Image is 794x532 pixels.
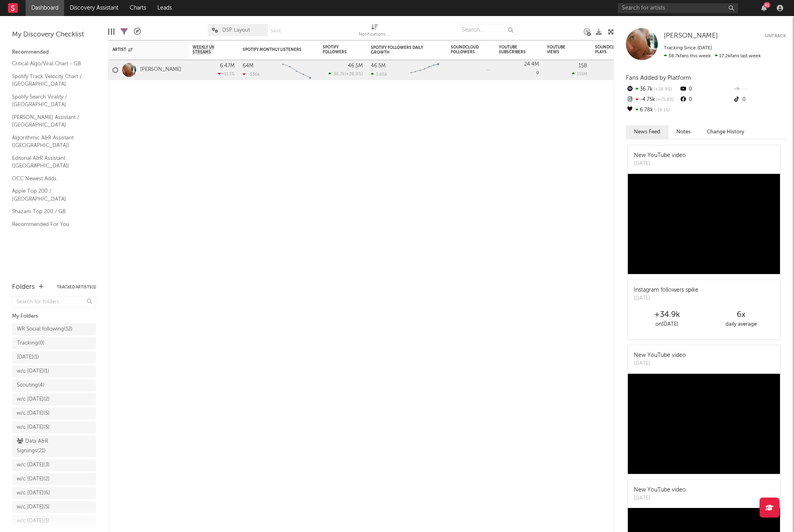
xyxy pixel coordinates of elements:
span: Weekly UK Streams [193,45,223,54]
button: Tracked Artists(1) [57,285,96,289]
div: w/c [DATE] ( 5 ) [17,502,50,512]
a: Recommended For You [12,220,88,229]
div: My Discovery Checklist [12,30,96,40]
span: Fans Added by Platform [626,75,691,81]
a: w/c [DATE](2) [12,473,96,485]
div: 64M [243,63,253,69]
div: +34.9k [630,310,704,320]
div: 0 [679,84,732,95]
div: SoundCloud Plays [595,45,623,54]
div: 6 x [704,310,778,320]
div: [DATE] [634,294,698,302]
div: w/c [DATE] ( 2 ) [17,395,50,404]
div: 0 [499,60,539,80]
div: 6.47M [220,63,235,69]
a: w/c [DATE](5) [12,407,96,419]
span: +28.9 % [346,72,362,77]
a: Tracking(0) [12,337,96,349]
a: Shazam Top 200 / GB [12,207,88,216]
div: -4.75k [626,95,679,105]
div: w/c [DATE] ( 6 ) [17,488,50,498]
div: 15B [579,63,587,69]
div: Notifications (Artist) [359,20,391,43]
div: 81 [764,2,770,8]
div: Recommended [12,48,96,57]
span: +28.9 % [653,87,672,92]
div: [DATE] [634,160,686,168]
a: w/c [DATE](3) [12,459,96,471]
a: w/c [DATE](5) [12,421,96,433]
button: Change History [699,125,752,139]
a: [PERSON_NAME] [664,32,718,40]
a: Critical Algo/Viral Chart - GB [12,59,88,68]
span: 151M [577,72,587,77]
div: 0 [679,95,732,105]
div: YouTube Subscribers [499,45,527,54]
div: w/c [DATE] ( 3 ) [17,460,50,470]
div: on [DATE] [630,320,704,329]
a: w/c [DATE](5) [12,515,96,527]
div: -536k [243,72,260,77]
div: Artist [113,47,173,52]
div: 36.7k [626,84,679,95]
div: ( ) [328,71,363,77]
a: Algorithmic A&R Assistant ([GEOGRAPHIC_DATA]) [12,133,88,150]
a: [PERSON_NAME] Assistant / [GEOGRAPHIC_DATA] [12,113,88,129]
div: Tracking ( 0 ) [17,339,44,348]
div: [DATE] [634,494,686,502]
div: WR Social following ( 12 ) [17,324,72,334]
div: 6.78k [626,105,679,115]
a: [PERSON_NAME] [140,66,181,73]
span: [PERSON_NAME] [664,32,718,39]
button: Save [271,29,281,33]
span: 17.2k fans last week [664,54,761,58]
a: Spotify Search Virality / [GEOGRAPHIC_DATA] [12,93,88,109]
a: w/c [DATE](6) [12,487,96,499]
div: Spotify Followers [323,45,351,54]
a: Spotify Track Velocity Chart / [GEOGRAPHIC_DATA] [12,72,88,89]
div: w/c [DATE] ( 5 ) [17,516,50,526]
div: -- [733,84,786,95]
a: w/c [DATE](5) [12,501,96,513]
a: OCC Newest Adds [12,174,88,183]
svg: Chart title [279,60,315,80]
input: Search for folders... [12,296,96,308]
div: w/c [DATE] ( 5 ) [17,423,50,432]
svg: Chart title [407,60,443,80]
div: w/c [DATE] ( 1 ) [17,367,49,376]
div: My Folders [12,312,96,321]
a: w/c [DATE](2) [12,393,96,405]
div: Folders [12,282,35,292]
span: DSP Layout [222,28,250,33]
div: 46.5M [348,63,363,69]
div: Scouting ( 4 ) [17,381,44,390]
div: Filters(1 of 1) [121,20,128,43]
div: 24.4M [524,62,539,67]
a: w/c [DATE](1) [12,365,96,377]
div: 3.65k [371,72,387,77]
div: Data A&R Signings ( 21 ) [17,437,73,456]
div: YouTube Views [547,45,575,54]
div: w/c [DATE] ( 2 ) [17,474,50,484]
span: 36.7k [334,72,345,77]
div: A&R Pipeline [134,20,141,43]
button: 81 [761,5,767,11]
a: Scouting(4) [12,379,96,391]
span: 38.7k fans this week [664,54,711,58]
div: Spotify Followers Daily Growth [371,45,431,55]
div: New YouTube video [634,486,686,494]
div: [DATE] ( 1 ) [17,353,39,362]
a: WR Social following(12) [12,323,96,335]
div: -11.1 % [218,71,235,77]
div: New YouTube video [634,351,686,360]
div: [DATE] [634,360,686,368]
div: daily average [704,320,778,329]
div: New YouTube video [634,151,686,160]
button: News Feed [626,125,668,139]
div: 0 [733,95,786,105]
input: Search for artists [618,3,738,13]
a: [DATE](1) [12,351,96,363]
button: Notes [668,125,699,139]
span: +75.8 % [655,98,674,102]
div: Spotify Monthly Listeners [243,47,303,52]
